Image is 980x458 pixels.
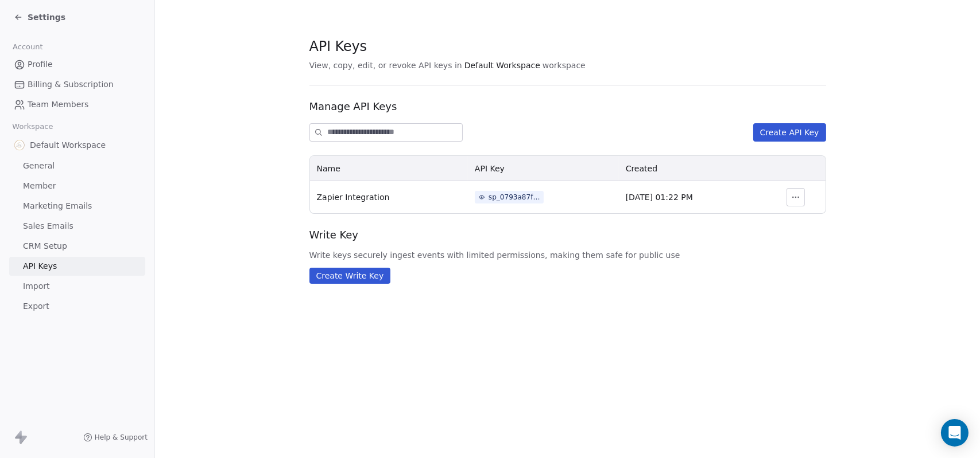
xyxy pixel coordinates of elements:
span: Manage API Keys [309,99,826,114]
button: Create API Key [753,123,826,142]
span: Write keys securely ingest events with limited permissions, making them safe for public use [309,249,826,261]
span: View, copy, edit, or revoke API keys in workspace [309,60,826,71]
span: General [23,160,55,172]
a: Marketing Emails [9,197,145,216]
a: Help & Support [83,433,148,442]
span: Import [23,280,49,292]
span: Zapier Integration [317,193,390,202]
a: CRM Setup [9,237,145,256]
span: Name [317,164,340,173]
span: CRM Setup [23,240,67,252]
a: Billing & Subscription [9,75,145,94]
span: Created [626,164,657,173]
span: Billing & Subscription [28,79,114,91]
span: Export [23,300,49,312]
span: Workspace [7,118,58,135]
a: General [9,156,145,175]
td: [DATE] 01:22 PM [619,181,767,213]
span: API Keys [23,260,57,272]
span: Account [7,38,48,56]
a: Export [9,297,145,316]
a: Sales Emails [9,217,145,236]
a: Team Members [9,95,145,114]
span: API Key [475,164,505,173]
span: Default Workspace [30,139,106,151]
span: API Keys [309,38,367,55]
a: Import [9,277,145,296]
span: Write Key [309,228,826,242]
a: Member [9,177,145,195]
a: Settings [14,11,65,23]
span: Settings [28,11,65,23]
span: Help & Support [95,433,148,442]
span: Default Workspace [464,60,540,71]
span: Marketing Emails [23,200,92,212]
a: Profile [9,55,145,74]
a: API Keys [9,257,145,276]
span: Sales Emails [23,220,73,232]
div: sp_0793a87f9e8842a285f84972897cfc79 [489,192,540,202]
img: profile_picrounde.png [14,139,25,151]
button: Create Write Key [309,268,391,284]
span: Member [23,180,56,192]
span: Team Members [28,99,88,111]
span: Profile [28,58,53,71]
div: Open Intercom Messenger [941,419,969,447]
